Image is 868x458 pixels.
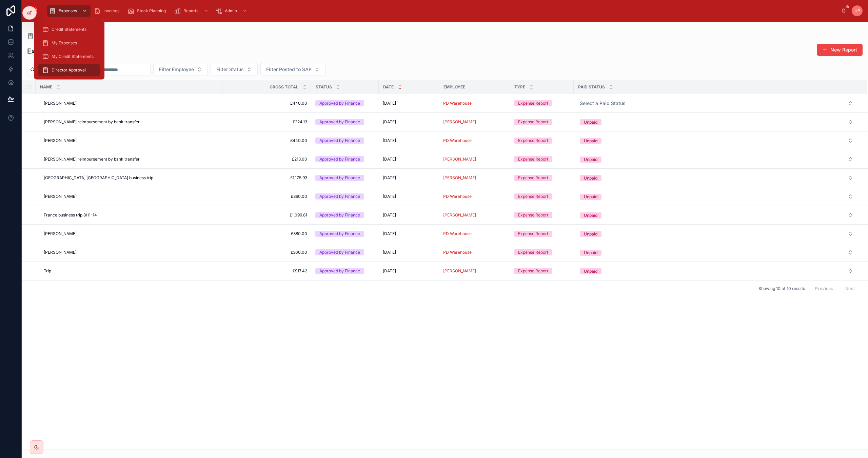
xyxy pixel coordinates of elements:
[514,119,570,125] a: Expense Report
[44,101,218,106] a: [PERSON_NAME]
[574,209,859,221] button: Select Button
[315,175,375,181] a: Approved by Finance
[574,246,859,258] button: Select Button
[574,134,859,147] button: Select Button
[574,190,859,203] a: Select Button
[574,209,859,222] a: Select Button
[514,249,570,255] a: Expense Report
[443,138,472,143] a: PD Warehouse
[92,5,124,17] a: Invoices
[817,44,863,56] a: New Report
[574,228,859,240] button: Select Button
[315,119,375,125] a: Approved by Finance
[443,119,476,125] a: [PERSON_NAME]
[443,231,472,236] a: PD Warehouse
[443,231,506,236] a: PD Warehouse
[44,250,77,255] span: [PERSON_NAME]
[266,66,312,73] span: Filter Posted to SAP
[226,250,307,255] a: £300.00
[52,40,77,46] span: My Expenses
[225,8,237,14] span: Admin
[316,84,332,90] span: Status
[52,67,86,73] span: Director Approval
[44,231,218,236] a: [PERSON_NAME]
[514,193,570,200] a: Expense Report
[315,193,375,200] a: Approved by Finance
[213,5,251,17] a: Admin
[383,138,396,143] span: [DATE]
[40,84,52,90] span: Name
[44,3,841,18] div: scrollable content
[319,138,360,144] div: Approved by Finance
[44,138,77,143] span: [PERSON_NAME]
[44,194,77,199] span: [PERSON_NAME]
[216,66,244,73] span: Filter Status
[27,46,82,56] h1: Expense Reports
[38,64,100,76] a: Director Approval
[38,37,100,49] a: My Expenses
[44,212,97,218] span: France business trip 8/11-14
[518,193,548,200] div: Expense Report
[518,231,548,237] div: Expense Report
[443,84,465,90] span: Employee
[443,175,476,181] a: [PERSON_NAME]
[319,249,360,255] div: Approved by Finance
[443,212,506,218] a: [PERSON_NAME]
[383,138,435,143] a: [DATE]
[443,268,506,274] a: [PERSON_NAME]
[38,23,100,36] a: Credit Statements
[383,231,435,236] a: [DATE]
[443,212,476,218] span: [PERSON_NAME]
[383,250,435,255] a: [DATE]
[183,8,198,14] span: Reports
[226,268,307,274] a: £917.42
[383,101,435,106] a: [DATE]
[226,119,307,125] span: £224.13
[443,138,506,143] a: PD Warehouse
[514,268,570,274] a: Expense Report
[211,63,258,76] button: Select Button
[584,231,597,237] div: Unpaid
[518,175,548,181] div: Expense Report
[574,246,859,259] a: Select Button
[52,27,86,32] span: Credit Statements
[44,157,218,162] a: [PERSON_NAME] reimbursement by bank transfer
[584,268,597,274] div: Unpaid
[443,157,476,162] a: [PERSON_NAME]
[443,194,472,199] a: PD Warehouse
[226,212,307,218] span: £1,099.81
[574,171,859,184] a: Select Button
[514,175,570,181] a: Expense Report
[574,153,859,166] a: Select Button
[44,175,153,181] span: [GEOGRAPHIC_DATA] [GEOGRAPHIC_DATA] business trip
[44,268,51,274] span: Trip
[443,175,506,181] a: [PERSON_NAME]
[584,194,597,200] div: Unpaid
[260,63,325,76] button: Select Button
[574,153,859,165] button: Select Button
[383,212,435,218] a: [DATE]
[574,265,859,277] button: Select Button
[44,231,77,236] span: [PERSON_NAME]
[153,63,208,76] button: Select Button
[226,231,307,236] a: £380.00
[514,84,525,90] span: Type
[47,5,91,17] a: Expenses
[44,157,140,162] span: [PERSON_NAME] reimbursement by bank transfer
[38,50,100,63] a: My Credit Statements
[383,175,396,181] span: [DATE]
[59,8,77,14] span: Expenses
[518,249,548,255] div: Expense Report
[319,212,360,218] div: Approved by Finance
[383,157,435,162] a: [DATE]
[443,157,506,162] a: [PERSON_NAME]
[226,157,307,162] a: £213.00
[514,100,570,106] a: Expense Report
[514,156,570,162] a: Expense Report
[383,268,435,274] a: [DATE]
